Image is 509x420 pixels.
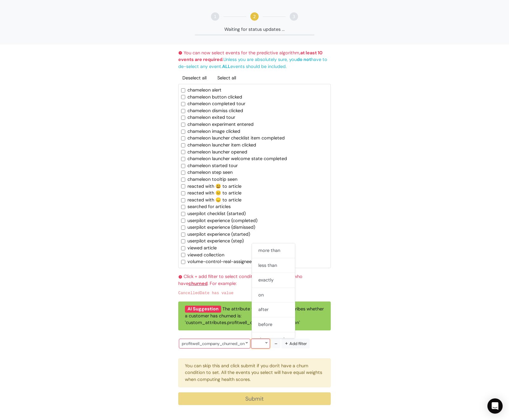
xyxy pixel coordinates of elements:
[213,72,240,84] a: Select all
[187,224,255,231] label: userpilot experience (dismissed)
[290,12,298,21] div: 3
[178,72,211,84] a: Deselect all
[187,100,245,107] label: chameleon completed tour
[187,183,241,190] label: reacted with 😃 to article
[188,281,207,286] u: churned
[178,57,327,69] span: Unless you are absolutely sure, you have to de-select any event. events should be included.
[252,332,295,347] button: does not exist
[211,12,219,21] div: 1
[187,142,256,149] label: chameleon launcher item clicked
[222,64,230,69] b: ALL
[252,288,295,303] button: on
[187,135,285,142] label: chameleon launcher checklist item completed
[187,217,257,224] label: userpilot experience (completed)
[178,358,331,387] div: You can skip this and click submit if you don't have a churn condition to set. All the events you...
[187,176,237,183] label: chameleon tooltip seen
[187,169,233,176] label: chameleon step seen
[252,302,295,317] button: after
[187,203,231,210] label: searched for articles
[187,258,252,265] label: volume-control-real-assignee
[178,50,331,70] label: You can now select events for the predictive algorithm, .
[187,114,235,121] label: chameleon exited tour
[252,243,295,258] button: more than
[187,190,241,197] label: reacted with 😐 to article
[187,238,244,245] label: userpilot experience (step)
[185,306,221,313] div: AI Suggestion
[487,398,503,414] div: Open Intercom Messenger
[178,301,331,330] div: The attribute that most likely describes whether a customer has churned is: `custom_attributes.pr...
[187,94,242,101] label: chameleon button clicked
[178,392,331,405] button: Submit
[187,162,238,169] label: chameleon started tour
[252,273,295,288] button: exactly
[250,12,259,21] div: 2
[187,210,246,217] label: userpilot checklist (started)
[187,149,247,156] label: chameleon launcher opened
[179,339,250,349] div: profitwell_company_churned_on
[252,317,295,332] button: before
[187,231,250,238] label: userpilot experience (started)
[297,57,311,62] b: do not
[187,107,243,114] label: chameleon dismiss clicked
[187,197,241,204] label: reacted with 😞 to article
[187,252,224,259] label: viewed collection
[282,339,310,349] button: Add filter
[178,291,234,295] code: CancelledDate has value
[187,128,240,135] label: chameleon image clicked
[187,87,221,94] label: chameleon alert
[187,121,254,128] label: chameleon experiment entered
[187,155,287,162] label: chameleon launcher welcome state completed
[178,273,331,287] label: Click + add filter to select conditions for customers who have . For example:
[187,245,217,252] label: viewed article
[252,258,295,273] button: less than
